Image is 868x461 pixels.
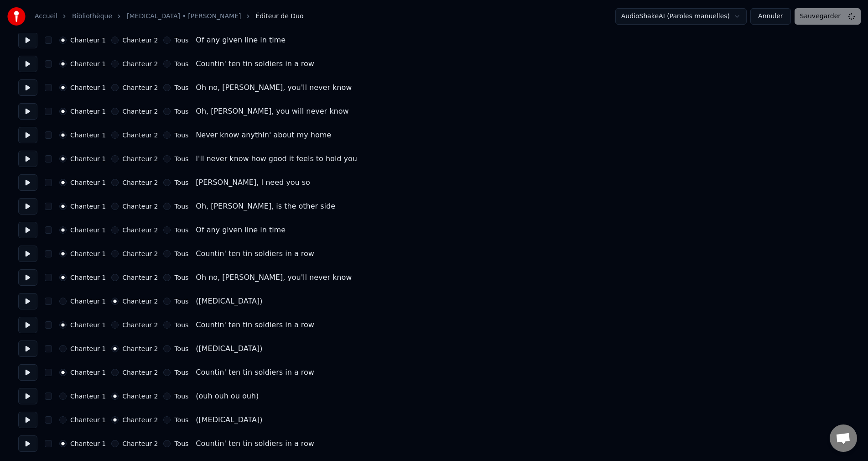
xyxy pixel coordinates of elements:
[70,227,106,233] label: Chanteur 1
[196,201,335,212] div: Oh, [PERSON_NAME], is the other side
[70,61,106,67] label: Chanteur 1
[122,84,158,91] label: Chanteur 2
[174,84,188,91] label: Tous
[256,12,304,21] span: Éditeur de Duo
[196,343,262,354] div: ([MEDICAL_DATA])
[122,132,158,138] label: Chanteur 2
[70,346,106,352] label: Chanteur 1
[174,37,188,43] label: Tous
[122,251,158,257] label: Chanteur 2
[122,179,158,186] label: Chanteur 2
[70,37,106,43] label: Chanteur 1
[174,251,188,257] label: Tous
[70,322,106,328] label: Chanteur 1
[174,132,188,138] label: Tous
[122,440,158,447] label: Chanteur 2
[35,12,57,21] a: Accueil
[830,424,857,452] a: Ouvrir le chat
[196,35,286,46] div: Of any given line in time
[122,227,158,233] label: Chanteur 2
[122,274,158,281] label: Chanteur 2
[196,320,314,330] div: Countin' ten tin soldiers in a row
[70,156,106,162] label: Chanteur 1
[174,298,188,304] label: Tous
[70,84,106,91] label: Chanteur 1
[72,12,112,21] a: Bibliothèque
[174,322,188,328] label: Tous
[174,346,188,352] label: Tous
[70,440,106,447] label: Chanteur 1
[196,153,357,164] div: I'll never know how good it feels to hold you
[70,369,106,376] label: Chanteur 1
[122,108,158,115] label: Chanteur 2
[70,298,106,304] label: Chanteur 1
[174,227,188,233] label: Tous
[196,130,331,141] div: Never know anythin' about my home
[122,37,158,43] label: Chanteur 2
[174,108,188,115] label: Tous
[122,369,158,376] label: Chanteur 2
[70,251,106,257] label: Chanteur 1
[35,12,304,21] nav: breadcrumb
[196,391,259,402] div: (ouh ouh ou ouh)
[174,417,188,423] label: Tous
[122,61,158,67] label: Chanteur 2
[196,296,262,307] div: ([MEDICAL_DATA])
[122,417,158,423] label: Chanteur 2
[174,179,188,186] label: Tous
[196,438,314,449] div: Countin' ten tin soldiers in a row
[174,369,188,376] label: Tous
[174,274,188,281] label: Tous
[70,132,106,138] label: Chanteur 1
[122,322,158,328] label: Chanteur 2
[70,108,106,115] label: Chanteur 1
[196,414,262,425] div: ([MEDICAL_DATA])
[196,106,348,117] div: Oh, [PERSON_NAME], you will never know
[196,82,352,93] div: Oh no, [PERSON_NAME], you'll never know
[122,346,158,352] label: Chanteur 2
[196,225,286,236] div: Of any given line in time
[750,8,790,25] button: Annuler
[196,367,314,378] div: Countin' ten tin soldiers in a row
[174,203,188,210] label: Tous
[122,298,158,304] label: Chanteur 2
[174,156,188,162] label: Tous
[122,203,158,210] label: Chanteur 2
[122,393,158,399] label: Chanteur 2
[196,177,310,188] div: [PERSON_NAME], I need you so
[196,248,314,259] div: Countin' ten tin soldiers in a row
[70,274,106,281] label: Chanteur 1
[174,440,188,447] label: Tous
[196,58,314,69] div: Countin' ten tin soldiers in a row
[70,179,106,186] label: Chanteur 1
[122,156,158,162] label: Chanteur 2
[70,393,106,399] label: Chanteur 1
[127,12,241,21] a: [MEDICAL_DATA] • [PERSON_NAME]
[7,7,26,26] img: youka
[196,272,352,283] div: Oh no, [PERSON_NAME], you'll never know
[174,61,188,67] label: Tous
[70,417,106,423] label: Chanteur 1
[174,393,188,399] label: Tous
[70,203,106,210] label: Chanteur 1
